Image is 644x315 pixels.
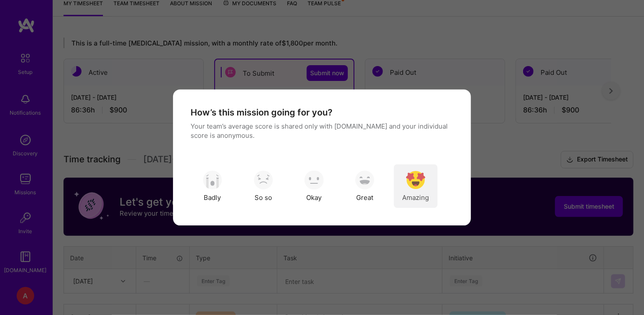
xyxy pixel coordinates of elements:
span: So so [255,193,272,202]
img: soso [254,170,273,189]
p: Your team’s average score is shared only with [DOMAIN_NAME] and your individual score is anonymous. [191,122,453,140]
img: soso [355,170,375,189]
img: soso [304,170,324,189]
span: Great [357,193,374,202]
img: soso [203,170,222,189]
div: modal [173,90,471,226]
span: Amazing [403,193,429,202]
img: soso [406,170,425,189]
span: Okay [307,193,322,202]
h4: How’s this mission going for you? [191,107,333,119]
span: Badly [204,193,221,202]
